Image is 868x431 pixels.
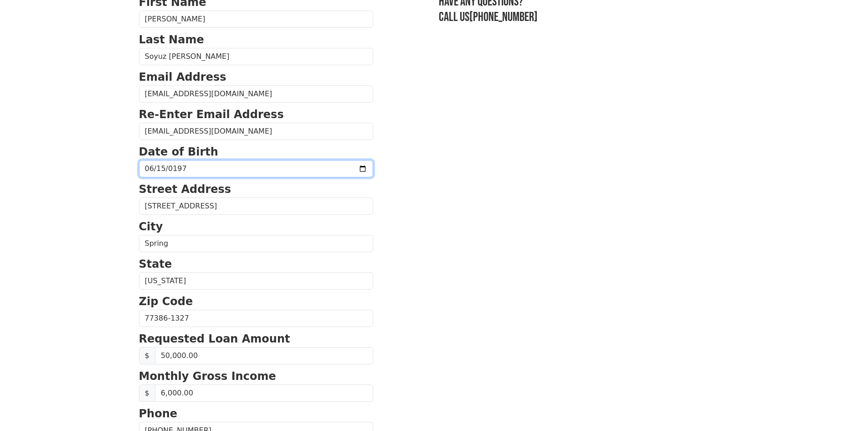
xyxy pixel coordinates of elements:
strong: Last Name [139,33,204,46]
input: Requested Loan Amount [155,347,373,364]
input: City [139,235,373,252]
input: Zip Code [139,310,373,327]
strong: City [139,220,163,233]
strong: State [139,258,172,270]
input: Street Address [139,197,373,215]
strong: Phone [139,407,178,420]
input: Re-Enter Email Address [139,123,373,140]
strong: Re-Enter Email Address [139,108,284,121]
strong: Date of Birth [139,145,218,158]
strong: Email Address [139,71,226,83]
a: [PHONE_NUMBER] [469,10,538,25]
h3: Call us [439,10,729,25]
p: Monthly Gross Income [139,368,373,384]
span: $ [139,384,155,402]
strong: Requested Loan Amount [139,332,290,345]
input: Monthly Gross Income [155,384,373,402]
strong: Zip Code [139,295,193,308]
input: First Name [139,10,373,28]
span: $ [139,347,155,364]
strong: Street Address [139,183,231,196]
input: Email Address [139,85,373,103]
input: Last Name [139,48,373,65]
